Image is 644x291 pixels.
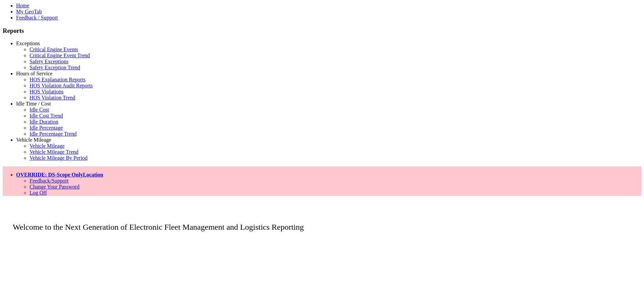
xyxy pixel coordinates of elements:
[30,107,49,113] a: Idle Cost
[30,184,79,190] a: Change Your Password
[30,143,64,149] a: Vehicle Mileage
[16,172,103,177] a: OVERRIDE: DS-Scope OnlyLocation
[16,15,58,20] a: Feedback / Support
[30,131,76,137] a: Idle Percentage Trend
[30,119,58,125] a: Idle Duration
[30,190,47,196] a: Log Off
[16,3,29,8] a: Home
[16,101,51,106] a: Idle Time / Cost
[3,213,641,232] p: Welcome to the Next Generation of Electronic Fleet Management and Logistics Reporting
[30,59,68,64] a: Safety Exceptions
[30,83,93,88] a: HOS Violation Audit Reports
[16,9,42,14] a: My GeoTab
[30,113,63,119] a: Idle Cost Trend
[30,149,78,155] a: Vehicle Mileage Trend
[3,27,641,34] h3: Reports
[16,41,40,46] a: Exceptions
[30,155,88,161] a: Vehicle Mileage By Period
[30,125,63,131] a: Idle Percentage
[30,89,63,94] a: HOS Violations
[16,137,51,143] a: Vehicle Mileage
[30,65,80,70] a: Safety Exception Trend
[30,53,90,58] a: Critical Engine Event Trend
[30,178,68,184] a: Feedback/Support
[30,47,78,52] a: Critical Engine Events
[30,95,75,100] a: HOS Violation Trend
[16,71,52,76] a: Hours of Service
[30,77,86,82] a: HOS Explanation Reports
